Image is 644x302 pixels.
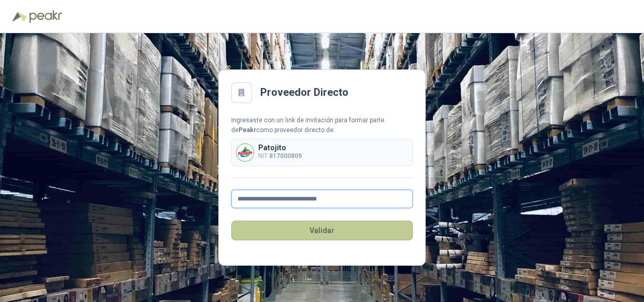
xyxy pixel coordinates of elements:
b: Peakr [239,126,256,134]
img: Company Logo [236,144,254,161]
h2: Proveedor Directo [260,84,348,100]
b: 817000809 [269,152,302,160]
div: Ingresaste con un link de invitación para formar parte de como proveedor directo de: [231,116,413,135]
p: Patojito [258,144,302,151]
img: Logo [12,11,27,22]
p: NIT [258,151,302,161]
img: Peakr [29,10,62,23]
button: Validar [231,221,413,240]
